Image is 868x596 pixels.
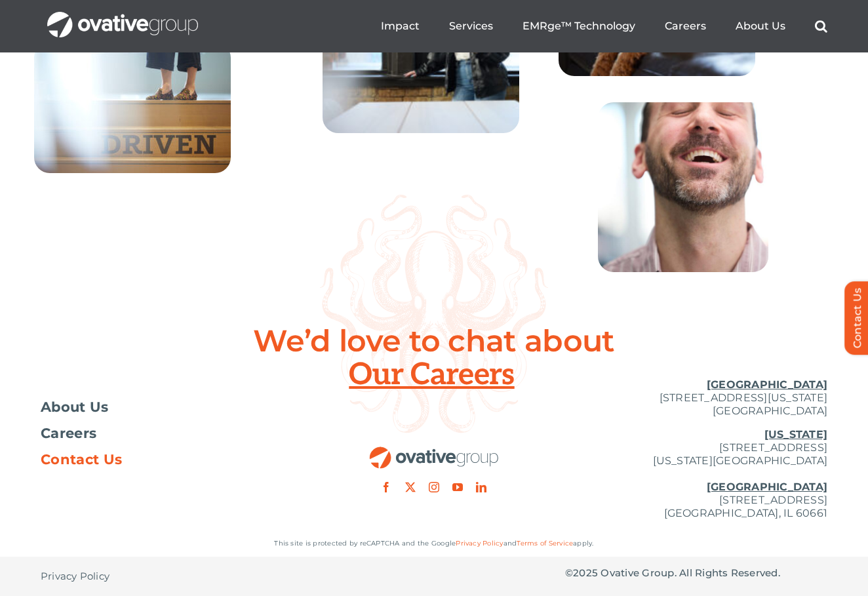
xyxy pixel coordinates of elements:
[41,427,96,440] span: Careers
[47,10,198,23] a: OG_Full_horizontal_WHT
[573,566,598,579] span: 2025
[429,482,439,492] a: instagram
[565,566,827,580] p: © Ovative Group. All Rights Reserved.
[565,428,827,520] p: [STREET_ADDRESS] [US_STATE][GEOGRAPHIC_DATA] [STREET_ADDRESS] [GEOGRAPHIC_DATA], IL 60661
[41,401,303,414] a: About Us
[523,20,635,33] a: EMRge™ Technology
[476,482,486,492] a: linkedin
[405,482,416,492] a: twitter
[41,427,303,440] a: Careers
[764,428,827,441] u: [US_STATE]
[41,401,303,466] nav: Footer Menu
[41,401,109,414] span: About Us
[41,557,303,596] nav: Footer - Privacy Policy
[707,378,827,391] u: [GEOGRAPHIC_DATA]
[381,20,420,33] a: Impact
[34,42,231,173] img: Home – Careers 3
[517,539,573,547] a: Terms of Service
[456,539,503,547] a: Privacy Policy
[349,359,519,391] span: Our Careers
[41,537,827,550] p: This site is protected by reCAPTCHA and the Google and apply.
[598,102,768,273] img: Home – Careers 8
[565,378,827,418] p: [STREET_ADDRESS][US_STATE] [GEOGRAPHIC_DATA]
[815,20,827,33] a: Search
[707,481,827,493] u: [GEOGRAPHIC_DATA]
[41,453,122,466] span: Contact Us
[381,5,827,47] nav: Menu
[449,20,493,33] a: Services
[381,482,391,492] a: facebook
[368,445,500,458] a: OG_Full_horizontal_RGB
[41,570,109,583] span: Privacy Policy
[41,453,303,466] a: Contact Us
[41,557,109,596] a: Privacy Policy
[665,20,706,33] a: Careers
[452,482,463,492] a: youtube
[736,20,785,33] a: About Us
